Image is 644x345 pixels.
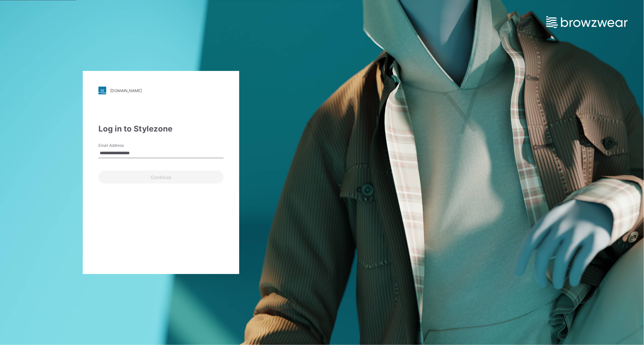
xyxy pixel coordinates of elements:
img: stylezone-logo.562084cfcfab977791bfbf7441f1a819.svg [98,87,106,94]
label: Email Address [98,143,144,148]
a: [DOMAIN_NAME] [98,87,224,94]
div: Log in to Stylezone [98,123,224,135]
div: [DOMAIN_NAME] [110,88,142,93]
img: browzwear-logo.e42bd6dac1945053ebaf764b6aa21510.svg [546,16,628,28]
